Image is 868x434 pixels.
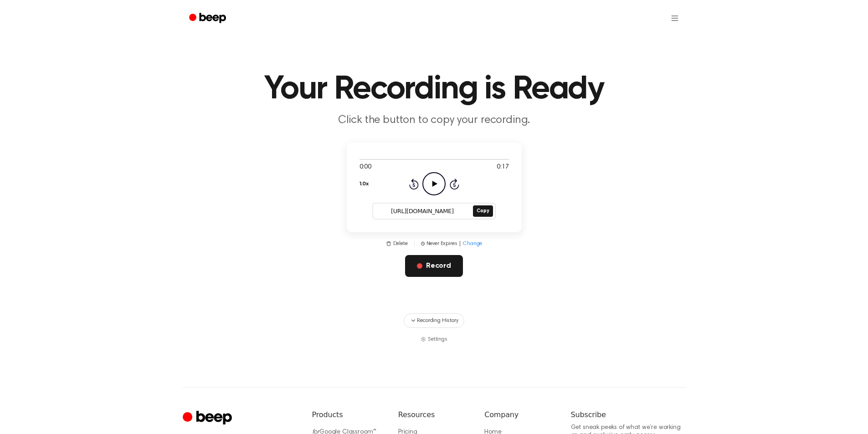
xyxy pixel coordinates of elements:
[398,409,470,420] h6: Resources
[259,113,609,128] p: Click the button to copy your recording.
[413,240,416,248] span: |
[360,163,371,172] span: 0:00
[428,335,447,343] span: Settings
[459,240,461,248] span: |
[312,409,384,420] h6: Products
[417,317,458,325] span: Recording History
[183,10,234,27] a: Beep
[463,240,482,248] span: Change
[405,255,463,277] button: Record
[421,240,483,248] button: Never Expires|Change
[571,409,686,420] h6: Subscribe
[473,205,493,217] button: Copy
[404,313,464,328] button: Recording History
[386,240,408,248] button: Delete
[484,409,556,420] h6: Company
[360,176,369,192] button: 1.0x
[497,163,508,172] span: 0:17
[664,7,686,29] button: Open menu
[183,409,234,427] a: Cruip
[201,73,668,106] h1: Your Recording is Ready
[421,335,447,343] button: Settings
